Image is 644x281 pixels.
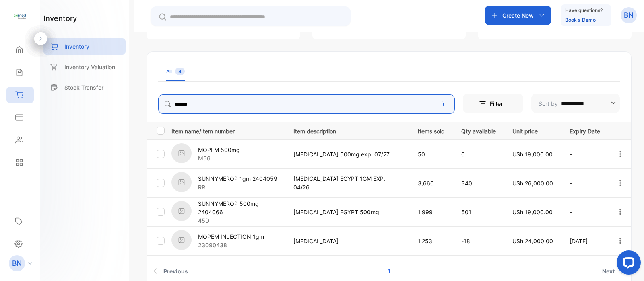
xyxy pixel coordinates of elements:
a: Stock Transfer [43,79,126,96]
button: BN [621,6,637,25]
span: USh 19,000.00 [512,151,553,158]
p: 23090438 [198,241,264,249]
img: item [171,230,192,250]
img: item [171,201,192,221]
button: Create New [485,6,551,25]
p: [MEDICAL_DATA] EGYPT 500mg [293,208,401,216]
p: 45D [198,216,283,225]
span: USh 19,000.00 [512,209,553,215]
p: [MEDICAL_DATA] [293,237,401,245]
p: RR [198,183,277,191]
p: -18 [461,237,496,245]
img: logo [14,10,26,23]
span: Next [602,267,615,275]
h1: inventory [43,13,77,24]
span: USh 24,000.00 [512,238,553,244]
p: 50 [418,150,445,158]
p: Have questions? [565,6,603,14]
p: Create New [502,11,534,20]
p: BN [624,10,634,21]
p: - [570,150,600,158]
p: - [570,179,600,187]
p: Inventory [64,42,89,51]
a: Next page [599,264,628,279]
p: BN [12,258,22,269]
p: 501 [461,208,496,216]
p: [DATE] [570,237,600,245]
a: Inventory [43,38,126,55]
p: MOPEM INJECTION 1gm [198,232,264,241]
a: Previous page [150,264,191,279]
p: Items sold [418,125,445,135]
p: MOPEM 500mg [198,146,240,154]
p: Item name/Item number [171,125,283,135]
img: item [171,143,192,163]
p: SUNNYMEROP 500mg 2404066 [198,199,283,216]
a: Inventory Valuation [43,59,126,75]
p: [MEDICAL_DATA] 500mg exp. 07/27 [293,150,401,158]
iframe: LiveChat chat widget [610,247,644,281]
p: Unit price [512,125,553,135]
p: 3,660 [418,179,445,187]
img: item [171,172,192,192]
span: USh 26,000.00 [512,180,553,187]
p: Stock Transfer [64,83,103,92]
p: 340 [461,179,496,187]
p: Inventory Valuation [64,63,115,71]
span: Previous [163,267,188,275]
p: SUNNYMEROP 1gm 2404059 [198,174,277,183]
p: 0 [461,150,496,158]
a: Page 1 is your current page [378,264,400,279]
p: Expiry Date [570,125,600,135]
ul: Pagination [147,264,631,279]
button: Sort by [531,94,620,113]
p: Item description [293,125,401,135]
p: 1,253 [418,237,445,245]
span: 4 [175,68,185,75]
p: 1,999 [418,208,445,216]
p: - [570,208,600,216]
p: [MEDICAL_DATA] EGYPT 1GM EXP. 04/26 [293,174,401,191]
p: Qty available [461,125,496,135]
a: Book a Demo [565,17,596,23]
p: M56 [198,154,240,162]
p: Sort by [539,99,558,108]
div: All [166,68,185,75]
